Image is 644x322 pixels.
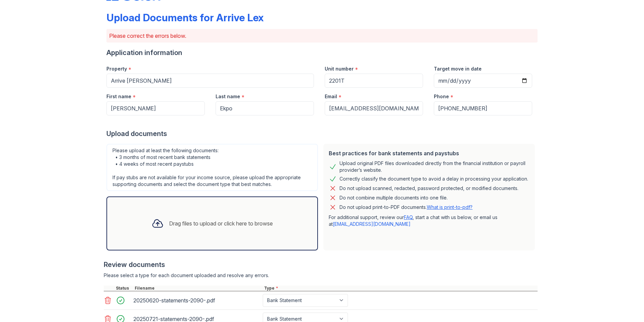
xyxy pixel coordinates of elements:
label: First name [106,93,131,100]
a: [EMAIL_ADDRESS][DOMAIN_NAME] [333,221,411,227]
div: Upload original PDF files downloaded directly from the financial institution or payroll provider’... [340,160,529,173]
label: Email [325,93,337,100]
label: Target move in date [434,65,482,72]
a: FAQ [404,214,413,220]
label: Unit number [325,65,354,72]
p: Do not upload print-to-PDF documents. [340,204,473,211]
div: Filename [133,286,263,291]
div: Upload documents [106,129,538,138]
label: Last name [216,93,240,100]
a: What is print-to-pdf? [427,204,473,210]
div: Drag files to upload or click here to browse [169,219,273,227]
div: 20250620-statements-2090-.pdf [133,295,260,306]
p: For additional support, review our , start a chat with us below, or email us at [329,214,529,227]
div: Please upload at least the following documents: • 3 months of most recent bank statements • 4 wee... [106,144,318,191]
div: Review documents [104,260,538,269]
div: Application information [106,48,538,57]
div: Correctly classify the document type to avoid a delay in processing your application. [340,175,528,183]
label: Phone [434,93,449,100]
div: Do not combine multiple documents into one file. [340,194,448,202]
label: Property [106,65,127,72]
div: Do not upload scanned, redacted, password protected, or modified documents. [340,184,518,192]
div: Please select a type for each document uploaded and resolve any errors. [104,272,538,279]
div: Best practices for bank statements and paystubs [329,149,529,157]
p: Please correct the errors below. [109,32,535,40]
div: Upload Documents for Arrive Lex [106,11,264,24]
div: Type [263,286,538,291]
div: Status [115,286,133,291]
